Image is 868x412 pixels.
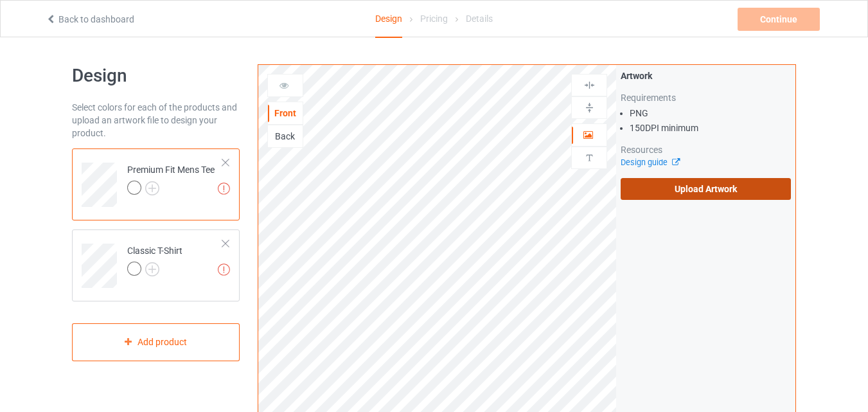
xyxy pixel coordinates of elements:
[72,101,240,139] div: Select colors for each of the products and upload an artwork file to design your product.
[46,14,134,24] a: Back to dashboard
[145,181,159,195] img: svg+xml;base64,PD94bWwgdmVyc2lvbj0iMS4wIiBlbmNvZGluZz0iVVRGLTgiPz4KPHN2ZyB3aWR0aD0iMjJweCIgaGVpZ2...
[218,264,230,276] img: exclamation icon
[621,143,791,156] div: Resources
[127,244,182,275] div: Classic T-Shirt
[621,69,791,82] div: Artwork
[375,1,402,38] div: Design
[72,64,240,87] h1: Design
[621,157,679,167] a: Design guide
[583,102,596,114] img: svg%3E%0A
[268,130,303,143] div: Back
[621,91,791,104] div: Requirements
[127,163,215,194] div: Premium Fit Mens Tee
[268,107,303,120] div: Front
[583,79,596,91] img: svg%3E%0A
[145,262,159,276] img: svg+xml;base64,PD94bWwgdmVyc2lvbj0iMS4wIiBlbmNvZGluZz0iVVRGLTgiPz4KPHN2ZyB3aWR0aD0iMjJweCIgaGVpZ2...
[630,121,791,134] li: 150 DPI minimum
[72,323,240,361] div: Add product
[72,148,240,220] div: Premium Fit Mens Tee
[218,183,230,195] img: exclamation icon
[420,1,448,37] div: Pricing
[466,1,493,37] div: Details
[583,152,596,164] img: svg%3E%0A
[72,229,240,301] div: Classic T-Shirt
[630,107,791,120] li: PNG
[621,178,791,200] label: Upload Artwork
